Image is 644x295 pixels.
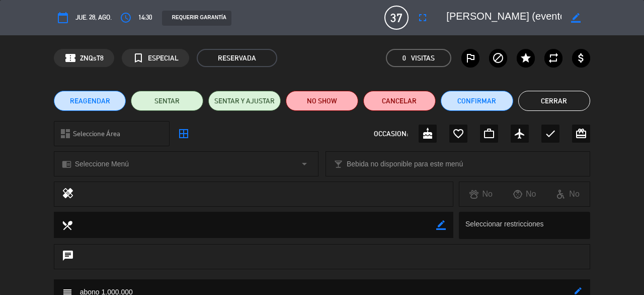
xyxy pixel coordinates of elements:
i: arrow_drop_down [298,158,310,170]
i: chrome_reader_mode [62,159,71,169]
i: local_bar [334,159,343,169]
i: block [492,52,504,64]
span: Bebida no disponible para este menú [347,158,463,170]
span: ZNQsT8 [80,52,104,64]
span: confirmation_number [64,52,76,64]
i: chat [62,250,74,264]
i: access_time [120,12,132,24]
i: favorite_border [452,128,464,140]
button: calendar_today [54,9,72,27]
button: NO SHOW [286,91,358,111]
span: RESERVADA [197,49,277,67]
i: card_giftcard [575,128,587,140]
div: No [503,188,546,201]
span: jue. 28, ago. [75,12,112,23]
i: turned_in_not [132,52,144,64]
i: outlined_flag [464,52,476,64]
i: airplanemode_active [514,128,526,140]
i: cake [422,128,434,140]
i: calendar_today [57,12,69,24]
i: border_color [571,13,581,23]
i: fullscreen [417,12,429,24]
button: Cerrar [518,91,591,111]
i: work_outline [483,128,495,140]
i: border_color [436,220,446,230]
div: No [459,188,503,201]
i: attach_money [575,52,587,64]
button: SENTAR [131,91,203,111]
i: repeat [547,52,559,64]
button: REAGENDAR [54,91,126,111]
span: Seleccione Área [73,128,120,140]
span: 14:30 [138,12,152,23]
i: dashboard [59,128,71,140]
span: 37 [384,6,409,30]
button: Cancelar [363,91,436,111]
button: SENTAR Y AJUSTAR [208,91,281,111]
i: border_all [178,128,190,140]
div: No [546,188,590,201]
i: star [520,52,532,64]
span: OCCASION: [374,128,408,140]
button: access_time [117,9,135,27]
span: Seleccione Menú [75,158,129,170]
div: REQUERIR GARANTÍA [162,11,231,26]
button: fullscreen [414,9,432,27]
span: REAGENDAR [70,96,110,106]
i: local_dining [61,219,72,230]
i: check [544,128,556,140]
span: 0 [403,52,406,64]
em: Visitas [411,52,435,64]
button: Confirmar [441,91,513,111]
span: ESPECIAL [148,52,179,64]
i: healing [62,187,74,201]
